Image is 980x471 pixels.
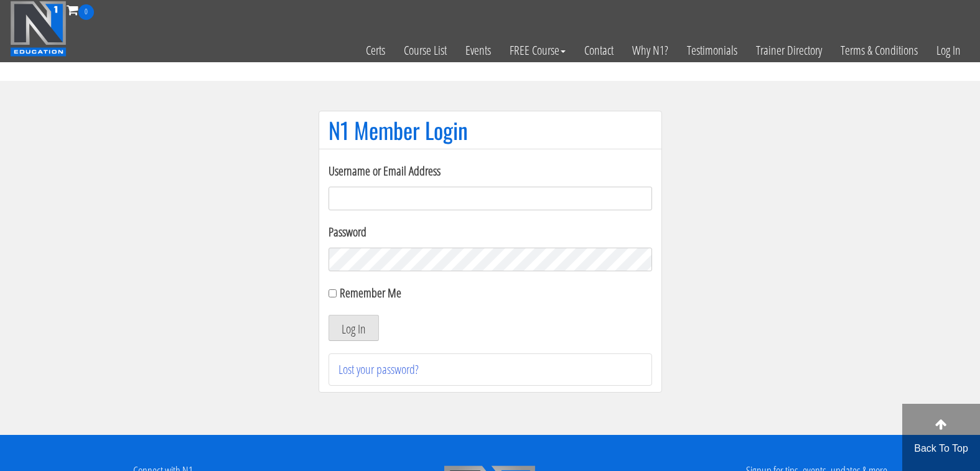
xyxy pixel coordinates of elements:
label: Remember Me [340,284,401,301]
a: Course List [394,20,456,81]
button: Log In [329,315,379,341]
a: Testimonials [678,20,747,81]
a: Certs [357,20,394,81]
a: Log In [927,20,970,81]
a: Contact [575,20,623,81]
img: n1-education [10,1,67,57]
a: Lost your password? [338,361,419,378]
label: Password [329,223,652,241]
a: Trainer Directory [747,20,831,81]
label: Username or Email Address [329,162,652,180]
a: 0 [67,1,94,18]
p: Back To Top [902,441,980,456]
a: Events [456,20,500,81]
h1: N1 Member Login [329,118,652,142]
a: Terms & Conditions [831,20,927,81]
a: Why N1? [623,20,678,81]
a: FREE Course [500,20,575,81]
span: 0 [78,4,94,20]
